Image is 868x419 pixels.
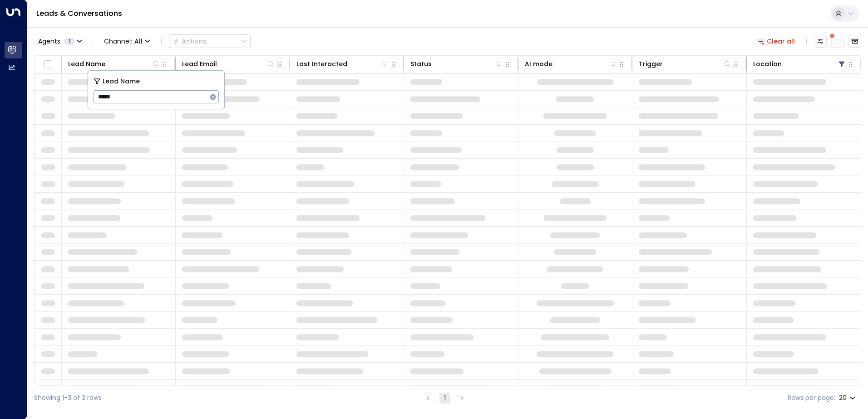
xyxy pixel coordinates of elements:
div: Actions [173,37,207,45]
a: Leads & Conversations [36,8,122,19]
button: page 1 [439,393,450,404]
div: Status [410,58,503,69]
div: Lead Email [182,58,275,69]
div: Lead Email [182,58,217,69]
div: Last Interacted [296,58,389,69]
button: Actions [169,34,251,48]
div: Button group with a nested menu [169,34,251,48]
div: 20 [839,391,858,404]
nav: pagination navigation [422,392,468,404]
div: Trigger [639,58,731,69]
span: Channel: [100,35,154,48]
div: Lead Name [68,58,161,69]
button: Agents1 [34,35,85,48]
div: Location [753,58,846,69]
div: Trigger [639,58,663,69]
span: Lead Name [103,76,140,87]
div: AI mode [525,58,617,69]
span: Agents [38,38,60,44]
label: Rows per page: [788,393,835,403]
button: Archived Leads [848,35,861,48]
div: Location [753,58,782,69]
div: Showing 1-3 of 3 rows [34,393,102,403]
button: Channel:All [100,35,154,48]
button: Clear all [754,35,799,48]
span: 1 [64,38,75,45]
div: Lead Name [68,58,105,69]
div: Status [410,58,432,69]
span: All [134,38,143,45]
button: Customize [814,35,827,48]
div: AI mode [525,58,552,69]
span: There are new threads available. Refresh the grid to view the latest updates. [831,35,844,48]
div: Last Interacted [296,58,347,69]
